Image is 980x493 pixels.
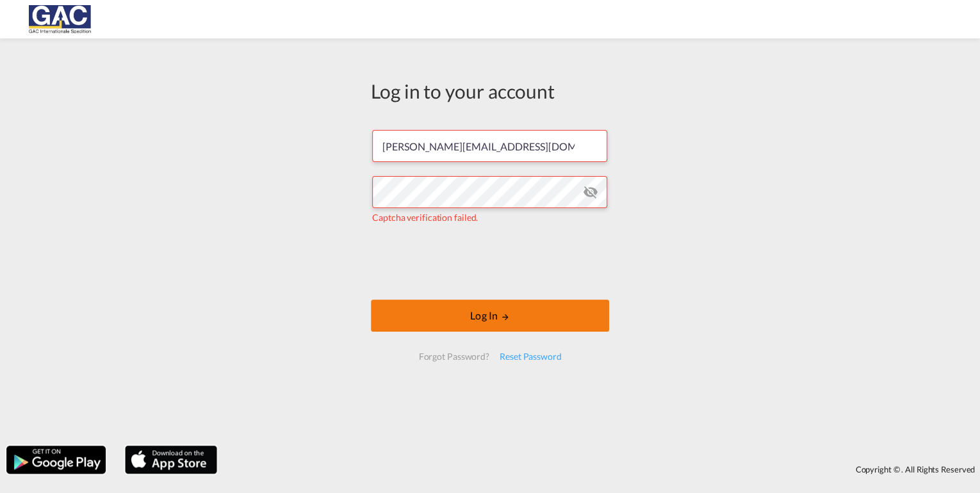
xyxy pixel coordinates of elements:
[224,458,980,480] div: Copyright © . All Rights Reserved
[124,444,218,475] img: apple.png
[413,345,494,368] div: Forgot Password?
[372,130,607,162] input: Enter email/phone number
[372,212,478,223] span: Captcha verification failed.
[5,444,107,475] img: google.png
[494,345,567,368] div: Reset Password
[371,300,609,332] button: LOGIN
[393,237,587,287] iframe: reCAPTCHA
[19,5,106,34] img: 9f305d00dc7b11eeb4548362177db9c3.png
[583,184,598,200] md-icon: icon-eye-off
[371,77,609,104] div: Log in to your account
